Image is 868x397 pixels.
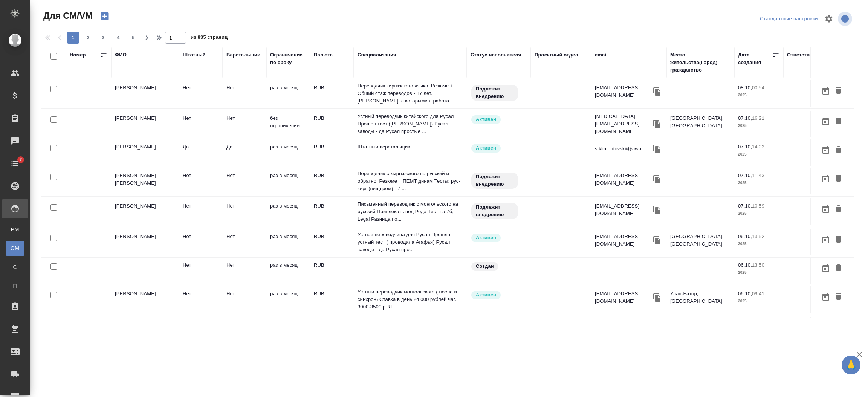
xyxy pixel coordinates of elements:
[832,261,845,275] button: Удалить
[832,172,845,186] button: Удалить
[832,290,845,304] button: Удалить
[358,51,396,59] div: Специализация
[595,51,608,59] div: email
[179,198,223,225] td: Нет
[127,32,139,44] button: 5
[595,290,651,305] p: [EMAIL_ADDRESS][DOMAIN_NAME]
[670,51,730,74] div: Место жительства(Город), гражданство
[266,258,310,284] td: раз в месяц
[310,286,354,313] td: RUB
[476,144,496,152] p: Активен
[738,122,779,130] p: 2025
[738,234,752,239] p: 06.10,
[70,51,86,59] div: Номер
[223,286,266,313] td: Нет
[595,202,651,217] p: [EMAIL_ADDRESS][DOMAIN_NAME]
[82,34,94,41] span: 2
[358,200,463,223] p: Письменный переводчик с монгольского на русский Привлекать под Реда Тест на 7б, Legal Разница по...
[476,291,496,299] p: Активен
[476,116,496,123] p: Активен
[358,170,463,192] p: Переводчик с кыргызского на русский и обратно. Резюме + ПЕМТ динам Тесты: рус-кирг (пищпром) - 7 ...
[15,156,26,163] span: 7
[115,51,127,59] div: ФИО
[266,139,310,166] td: раз в месяц
[752,262,764,268] p: 13:50
[595,233,651,248] p: [EMAIL_ADDRESS][DOMAIN_NAME]
[819,84,832,98] button: Открыть календарь загрузки
[819,290,832,304] button: Открыть календарь загрузки
[819,143,832,157] button: Открыть календарь загрузки
[595,172,651,187] p: [EMAIL_ADDRESS][DOMAIN_NAME]
[358,231,463,253] p: Устная переводчица для Русал Прошла устный тест ( проводила Агафья) Русал заводы - да Русал про...
[471,290,527,300] div: Рядовой исполнитель: назначай с учетом рейтинга
[752,85,764,90] p: 00:54
[595,113,651,135] p: [MEDICAL_DATA][EMAIL_ADDRESS][DOMAIN_NAME]
[471,233,527,243] div: Рядовой исполнитель: назначай с учетом рейтинга
[476,263,494,270] p: Создан
[266,317,310,343] td: раз в месяц
[226,51,260,59] div: Верстальщик
[111,229,179,255] td: [PERSON_NAME]
[471,202,527,220] div: Свежая кровь: на первые 3 заказа по тематике ставь редактора и фиксируй оценки
[111,168,179,194] td: [PERSON_NAME] [PERSON_NAME]
[9,263,21,271] span: С
[471,172,527,189] div: Свежая кровь: на первые 3 заказа по тематике ставь редактора и фиксируй оценки
[535,51,578,59] div: Проектный отдел
[97,34,109,41] span: 3
[738,262,752,268] p: 06.10,
[6,241,24,256] a: CM
[738,51,772,66] div: Дата создания
[223,229,266,255] td: Нет
[738,92,779,99] p: 2025
[179,139,223,166] td: Да
[314,51,333,59] div: Валюта
[310,80,354,107] td: RUB
[738,173,752,178] p: 07.10,
[358,82,463,105] p: Переводчик киргизского языка. Резюме + Общий стаж переводов - 17 лет. [PERSON_NAME], с которыми я...
[738,85,752,90] p: 08.10,
[310,229,354,255] td: RUB
[111,139,179,166] td: [PERSON_NAME]
[651,235,663,246] button: Скопировать
[752,291,764,296] p: 09:41
[842,356,860,374] button: 🙏
[738,203,752,209] p: 07.10,
[595,84,651,99] p: [EMAIL_ADDRESS][DOMAIN_NAME]
[752,203,764,209] p: 10:59
[358,288,463,311] p: Устный переводчик монгольского ( после и синхрон) Ставка в день 24 000 рублей час 3000-3500 р. Я...
[845,357,857,373] span: 🙏
[310,258,354,284] td: RUB
[223,139,266,166] td: Да
[666,229,734,255] td: [GEOGRAPHIC_DATA], [GEOGRAPHIC_DATA]
[787,51,826,59] div: Ответственный
[738,291,752,296] p: 06.10,
[476,203,513,218] p: Подлежит внедрению
[111,111,179,137] td: [PERSON_NAME]
[738,240,779,248] p: 2025
[832,143,845,157] button: Удалить
[179,168,223,194] td: Нет
[191,33,228,44] span: из 835 страниц
[266,111,310,137] td: без ограничений
[832,202,845,216] button: Удалить
[223,168,266,194] td: Нет
[752,144,764,150] p: 14:03
[819,172,832,186] button: Открыть календарь загрузки
[471,115,527,125] div: Рядовой исполнитель: назначай с учетом рейтинга
[752,173,764,178] p: 11:43
[471,84,527,102] div: Свежая кровь: на первые 3 заказа по тематике ставь редактора и фиксируй оценки
[6,278,24,293] a: П
[179,317,223,343] td: Нет
[111,317,179,343] td: [PERSON_NAME]
[6,260,24,275] a: С
[476,85,513,100] p: Подлежит внедрению
[595,145,647,153] p: s.klimentovskii@awat...
[738,269,779,276] p: 2025
[111,80,179,107] td: [PERSON_NAME]
[819,202,832,216] button: Открыть календарь загрузки
[758,13,820,25] div: split button
[179,258,223,284] td: Нет
[9,282,21,290] span: П
[738,144,752,150] p: 07.10,
[310,168,354,194] td: RUB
